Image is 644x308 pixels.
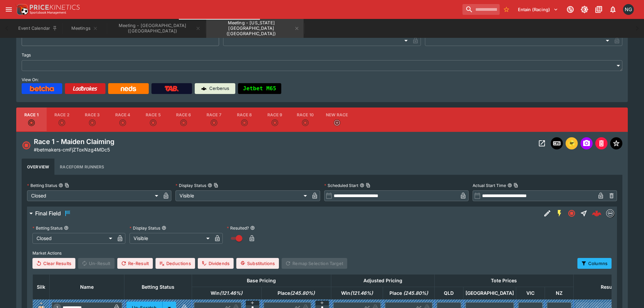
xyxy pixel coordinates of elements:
button: No Bookmarks [501,4,512,15]
th: VIC [516,287,545,300]
em: ( 245.80 %) [403,290,428,296]
img: PriceKinetics [30,5,80,10]
button: Meeting - Worcester (UK) [108,19,205,38]
span: Mark an event as closed and abandoned. [595,140,607,146]
button: Race 3 [77,108,108,132]
a: 69e70276-86b6-4c48-a7f8-3551b1264584 [590,207,603,220]
button: Columns [577,258,612,269]
div: basic tabs example [22,159,622,175]
button: Connected to PK [564,3,576,16]
button: Substitutions [236,258,279,269]
button: Copy To Clipboard [65,183,69,188]
p: Scheduled Start [324,183,358,188]
button: Display StatusCopy To Clipboard [208,183,212,188]
p: Betting Status [27,183,57,188]
div: Nick Goss [623,4,634,15]
button: Raceform Runners [54,159,110,175]
th: Win [331,287,383,300]
svg: Closed [89,119,96,126]
th: Place [261,287,331,300]
button: Display Status [162,226,166,230]
span: View On: [22,77,39,82]
button: SGM Enabled [553,207,566,219]
p: Cerberus [209,85,229,92]
th: Name [50,275,124,300]
button: Copy To Clipboard [366,183,371,188]
em: ( 121.46 %) [220,290,242,296]
button: Select Tenant [514,4,562,15]
button: Betting Status [64,226,69,230]
button: Race 10 [290,108,320,132]
em: ( 245.80 %) [290,290,315,296]
div: 69e70276-86b6-4c48-a7f8-3551b1264584 [592,209,601,218]
th: NZ [545,287,573,300]
th: [GEOGRAPHIC_DATA] [463,287,516,300]
p: Tags [22,52,31,58]
button: Race 9 [260,108,290,132]
button: Copy To Clipboard [214,183,218,188]
th: Win [192,287,261,300]
img: Sportsbook Management [30,11,66,14]
button: New Race [320,108,353,132]
p: Betting Status [32,225,63,231]
th: Silk [33,275,50,300]
svg: Closed [28,119,35,126]
button: Overview [22,159,54,175]
button: Set Featured Event [610,137,622,149]
button: Edit Detail [541,207,553,219]
svg: Closed [22,141,31,150]
button: Jetbet M65 [238,83,281,94]
div: Closed [27,190,161,201]
div: Closed [32,233,115,244]
img: Cerberus [201,86,207,91]
em: ( 121.46 %) [350,290,373,296]
p: Resulted? [227,225,249,231]
button: Betting StatusCopy To Clipboard [58,183,63,188]
div: Visible [129,233,212,244]
button: Scheduled StartCopy To Clipboard [360,183,364,188]
button: Inplay [551,137,563,149]
button: Re-Result [117,258,153,269]
button: Toggle light/dark mode [578,3,591,16]
th: Tote Prices [434,275,573,287]
div: racingform [568,139,576,147]
button: Race 6 [168,108,199,132]
th: Place [383,287,434,300]
button: Race 7 [199,108,229,132]
button: Deductions [156,258,195,269]
span: Send Snapshot [580,137,593,149]
svg: Closed [241,119,248,126]
button: Race 8 [229,108,260,132]
h6: Final Field [35,210,61,217]
button: Race 4 [108,108,138,132]
p: Display Status [129,225,160,231]
button: Notifications [607,3,619,16]
svg: Closed [271,119,278,126]
input: search [462,4,500,15]
button: Race 5 [138,108,168,132]
button: Dividends [198,258,234,269]
button: Closed [566,207,578,219]
svg: Closed [119,119,126,126]
button: Open Event [536,137,548,149]
button: Race 2 [47,108,77,132]
button: open drawer [3,3,15,16]
button: Event Calendar [14,19,62,38]
svg: Closed [211,119,217,126]
svg: Closed [302,119,309,126]
img: Neds [121,86,136,91]
h4: Race 1 - Maiden Claiming [34,137,115,146]
button: Resulted? [250,226,255,230]
button: Meeting - Delaware Park (USA) [206,19,304,38]
div: betmakers [606,209,614,217]
svg: Closed [180,119,187,126]
button: Meetings [63,19,106,38]
th: Adjusted Pricing [331,275,434,287]
button: racingform [566,137,578,149]
svg: Closed [58,119,65,126]
img: PriceKinetics Logo [15,3,28,16]
button: Nick Goss [621,2,636,17]
label: Market Actions [32,248,612,258]
svg: Closed [150,119,157,126]
div: Visible [175,190,309,201]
